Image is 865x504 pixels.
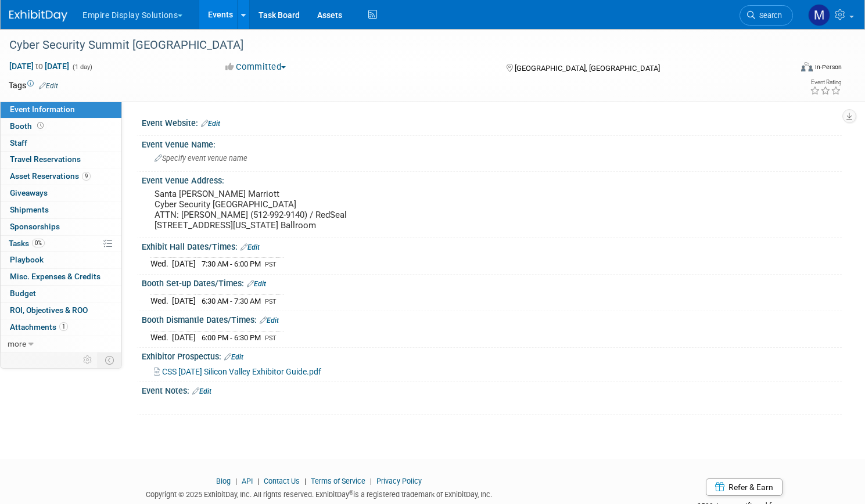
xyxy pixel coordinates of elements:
span: 7:30 AM - 6:00 PM [202,260,261,268]
span: Shipments [10,205,49,214]
a: Blog [216,477,231,485]
a: Staff [1,135,121,152]
span: Staff [10,138,27,147]
div: Event Venue Name: [142,136,842,150]
span: Sponsorships [10,222,60,231]
span: Event Information [10,105,75,114]
a: Misc. Expenses & Credits [1,269,121,285]
span: Asset Reservations [10,171,91,181]
a: Budget [1,286,121,302]
span: 0% [32,239,45,247]
sup: ® [349,489,353,496]
div: Event Website: [142,114,842,129]
div: Exhibitor Prospectus: [142,348,842,363]
div: Event Notes: [142,382,842,397]
a: Giveaways [1,185,121,201]
a: more [1,336,121,352]
td: Tags [9,80,58,91]
span: [DATE] [DATE] [9,61,70,71]
span: Playbook [10,255,44,264]
span: 1 [59,322,68,331]
div: Event Rating [810,80,841,85]
a: Contact Us [264,477,300,485]
a: Terms of Service [311,477,365,485]
span: Booth [10,121,46,131]
span: 6:30 AM - 7:30 AM [202,297,261,305]
a: Travel Reservations [1,152,121,168]
span: Giveaways [10,188,48,197]
span: | [254,477,262,485]
span: CSS [DATE] Silicon Valley Exhibitor Guide.pdf [162,367,321,376]
td: Personalize Event Tab Strip [78,352,98,368]
span: | [302,477,309,485]
img: ExhibitDay [9,10,67,21]
a: Edit [192,387,211,395]
a: Asset Reservations9 [1,168,121,185]
a: CSS [DATE] Silicon Valley Exhibitor Guide.pdf [154,367,321,376]
div: Booth Set-up Dates/Times: [142,275,842,290]
a: API [242,477,253,485]
span: 9 [82,172,91,181]
div: Event Venue Address: [142,172,842,186]
a: Privacy Policy [376,477,422,485]
span: Tasks [9,239,45,248]
div: Cyber Security Summit [GEOGRAPHIC_DATA] [5,35,771,56]
a: Edit [260,316,279,325]
pre: Santa [PERSON_NAME] Marriott Cyber Security [GEOGRAPHIC_DATA] ATTN: [PERSON_NAME] (512-992-9140) ... [155,189,421,231]
a: Edit [39,82,58,90]
span: (1 day) [71,63,92,71]
span: PST [265,334,277,342]
span: PST [265,298,277,305]
div: Booth Dismantle Dates/Times: [142,311,842,326]
td: [DATE] [172,331,196,343]
a: Shipments [1,202,121,218]
div: In-Person [814,63,842,71]
button: Committed [221,61,290,73]
a: Edit [247,280,266,288]
td: [DATE] [172,258,196,270]
span: Budget [10,289,36,298]
a: Edit [241,243,260,251]
a: ROI, Objectives & ROO [1,303,121,319]
span: Search [755,11,782,20]
img: Matt h [808,4,830,26]
td: [DATE] [172,294,196,307]
span: more [8,339,26,348]
span: | [367,477,375,485]
a: Search [740,5,793,26]
td: Wed. [150,258,172,270]
a: Playbook [1,252,121,268]
a: Edit [201,120,220,128]
td: Wed. [150,331,172,343]
a: Sponsorships [1,219,121,235]
a: Tasks0% [1,236,121,252]
a: Event Information [1,102,121,118]
a: Edit [224,353,243,361]
a: Attachments1 [1,319,121,336]
span: to [34,62,45,71]
span: Specify event venue name [155,154,247,163]
div: Exhibit Hall Dates/Times: [142,238,842,253]
img: Format-Inperson.png [801,62,813,71]
span: ROI, Objectives & ROO [10,305,88,315]
span: Booth not reserved yet [35,121,46,130]
div: Copyright © 2025 ExhibitDay, Inc. All rights reserved. ExhibitDay is a registered trademark of Ex... [9,487,629,500]
div: Event Format [717,60,842,78]
span: Attachments [10,322,68,332]
span: 6:00 PM - 6:30 PM [202,333,261,342]
td: Toggle Event Tabs [98,352,122,368]
span: [GEOGRAPHIC_DATA], [GEOGRAPHIC_DATA] [515,64,660,73]
a: Booth [1,118,121,135]
span: | [232,477,240,485]
td: Wed. [150,294,172,307]
span: Misc. Expenses & Credits [10,272,101,281]
span: PST [265,261,277,268]
span: Travel Reservations [10,154,81,164]
a: Refer & Earn [706,478,783,496]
